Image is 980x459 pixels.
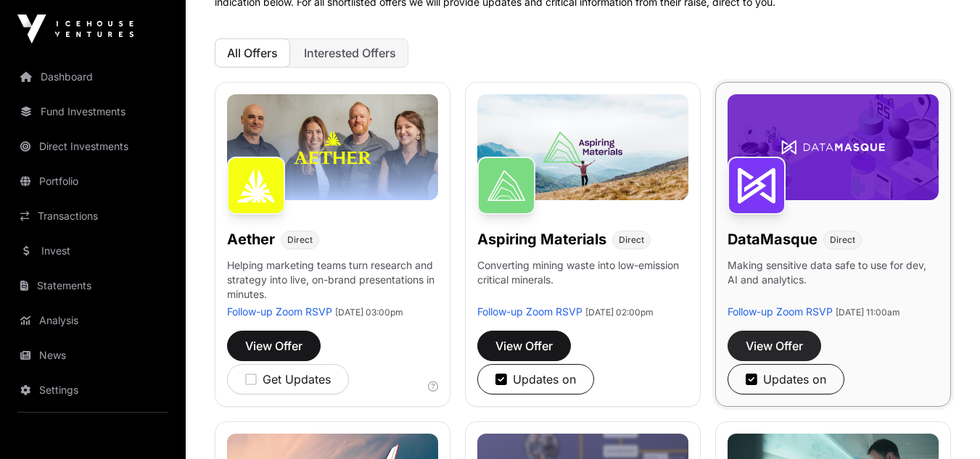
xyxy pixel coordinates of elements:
button: Get Updates [227,364,349,394]
span: Direct [287,234,313,246]
div: Get Updates [245,371,331,388]
a: Follow-up Zoom RSVP [227,305,332,318]
span: [DATE] 11:00am [836,307,900,318]
span: View Offer [746,337,803,355]
span: Direct [830,234,855,246]
a: Invest [12,235,174,267]
img: Aspiring-Banner.jpg [477,94,688,200]
img: Icehouse Ventures Logo [17,15,133,44]
img: DataMasque-Banner.jpg [728,94,939,200]
a: Follow-up Zoom RSVP [728,305,833,318]
p: Making sensitive data safe to use for dev, AI and analytics. [728,258,939,305]
a: Settings [12,374,174,406]
span: View Offer [495,337,553,355]
p: Converting mining waste into low-emission critical minerals. [477,258,688,305]
img: Aspiring Materials [477,157,535,215]
span: All Offers [227,46,278,60]
a: Analysis [12,305,174,336]
iframe: Chat Widget [907,389,980,459]
img: Aether [227,157,285,215]
div: Updates on [495,371,576,388]
button: All Offers [215,38,290,67]
span: View Offer [245,337,302,355]
p: Helping marketing teams turn research and strategy into live, on-brand presentations in minutes. [227,258,438,305]
a: Transactions [12,200,174,232]
span: [DATE] 02:00pm [585,307,654,318]
button: View Offer [728,331,821,361]
a: Statements [12,270,174,302]
a: Portfolio [12,165,174,197]
button: Updates on [728,364,844,394]
div: Updates on [746,371,826,388]
button: Updates on [477,364,594,394]
button: View Offer [477,331,571,361]
img: Aether-Banner.jpg [227,94,438,200]
h1: Aspiring Materials [477,229,606,249]
span: Interested Offers [304,46,396,60]
a: News [12,339,174,371]
button: Interested Offers [292,38,408,67]
span: Direct [619,234,644,246]
h1: Aether [227,229,275,249]
a: Fund Investments [12,96,174,128]
h1: DataMasque [728,229,818,249]
button: View Offer [227,331,321,361]
img: DataMasque [728,157,786,215]
a: Direct Investments [12,131,174,162]
span: [DATE] 03:00pm [335,307,403,318]
a: Dashboard [12,61,174,93]
a: Follow-up Zoom RSVP [477,305,582,318]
